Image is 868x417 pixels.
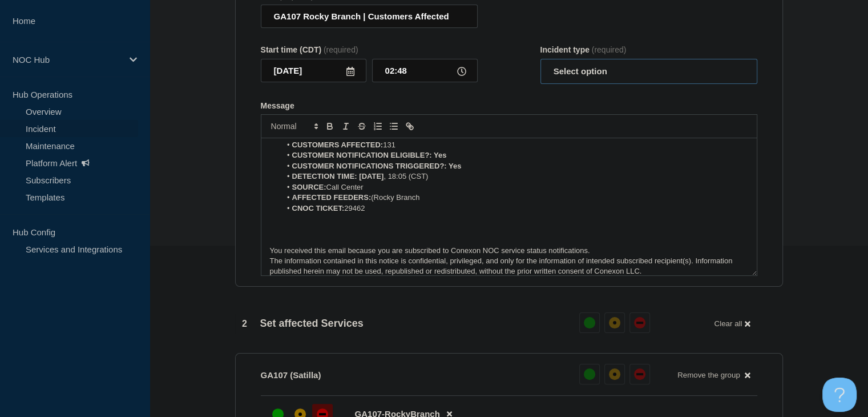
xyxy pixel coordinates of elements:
[629,364,650,384] button: down
[604,364,625,384] button: affected
[235,314,255,334] span: 2
[402,119,418,133] button: Toggle link
[822,378,857,412] iframe: Help Scout Beacon - Open
[292,162,462,170] strong: CUSTOMER NOTIFICATIONS TRIGGERED?: Yes
[372,59,478,82] input: HH:MM
[592,45,627,54] span: (required)
[281,171,748,182] li: , 18:05 (CST)
[261,5,478,28] input: Title
[386,119,402,133] button: Toggle bulleted list
[540,59,757,84] select: Incident type
[354,119,370,133] button: Toggle strikethrough text
[281,203,748,214] li: 29462
[609,368,620,380] div: affected
[634,317,645,328] div: down
[671,364,757,386] button: Remove the group
[281,140,748,150] li: 131
[584,368,595,380] div: up
[261,138,757,275] div: Message
[324,45,358,54] span: (required)
[270,256,748,277] p: The information contained in this notice is confidential, privileged, and only for the informatio...
[281,182,748,193] li: Call Center
[370,119,386,133] button: Toggle ordered list
[261,59,366,82] input: YYYY-MM-DD
[292,141,383,149] strong: CUSTOMERS AFFECTED:
[261,101,757,110] div: Message
[338,119,354,133] button: Toggle italic text
[579,312,600,333] button: up
[604,312,625,333] button: affected
[579,364,600,384] button: up
[634,368,645,380] div: down
[292,151,447,159] strong: CUSTOMER NOTIFICATION ELIGIBLE?: Yes
[281,193,748,203] li: (Rocky Branch
[322,119,338,133] button: Toggle bold text
[261,45,478,54] div: Start time (CDT)
[266,119,322,133] span: Font size
[584,317,595,328] div: up
[292,183,326,191] strong: SOURCE:
[629,312,650,333] button: down
[292,204,345,212] strong: CNOC TICKET:
[292,193,372,202] strong: AFFECTED FEEDERS:
[540,45,757,54] div: Incident type
[235,314,364,334] div: Set affected Services
[261,370,321,380] p: GA107 (Satilla)
[292,172,384,181] strong: DETECTION TIME: [DATE]
[677,371,740,379] span: Remove the group
[13,55,122,65] p: NOC Hub
[609,317,620,328] div: affected
[270,246,748,256] p: You received this email because you are subscribed to Conexon NOC service status notifications.
[707,312,757,335] button: Clear all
